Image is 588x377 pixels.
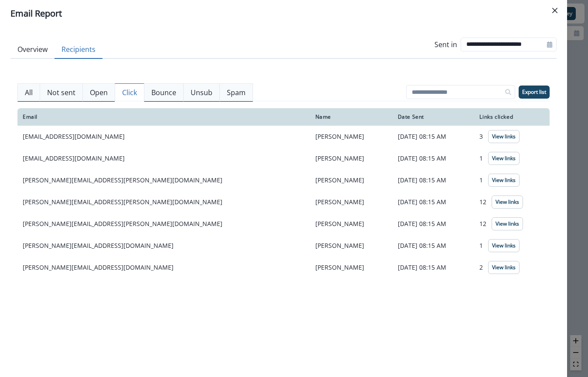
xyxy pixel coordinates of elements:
div: Email Report [10,7,557,20]
p: Export list [522,89,546,95]
button: View links [488,239,520,252]
p: Not sent [47,87,75,98]
td: [PERSON_NAME][EMAIL_ADDRESS][PERSON_NAME][DOMAIN_NAME] [17,191,310,213]
div: 1 [479,152,544,165]
p: [DATE] 08:15 AM [398,198,469,206]
p: Spam [227,87,246,98]
button: View links [488,130,520,143]
div: Links clicked [479,113,544,120]
td: [PERSON_NAME][EMAIL_ADDRESS][PERSON_NAME][DOMAIN_NAME] [17,213,310,235]
div: Email [23,113,305,120]
p: View links [492,264,516,271]
button: View links [488,261,520,274]
button: Recipients [55,41,103,59]
p: [DATE] 08:15 AM [398,219,469,228]
button: Export list [519,86,550,99]
p: [DATE] 08:15 AM [398,176,469,185]
p: [DATE] 08:15 AM [398,154,469,163]
div: 12 [479,195,544,209]
td: [PERSON_NAME] [310,191,393,213]
p: [DATE] 08:15 AM [398,263,469,272]
button: View links [488,174,520,187]
td: [PERSON_NAME][EMAIL_ADDRESS][PERSON_NAME][DOMAIN_NAME] [17,169,310,191]
p: View links [496,199,519,205]
td: [PERSON_NAME] [310,235,393,257]
div: 1 [479,174,544,187]
button: View links [492,195,523,209]
p: View links [492,243,516,249]
div: 1 [479,239,544,252]
p: [DATE] 08:15 AM [398,241,469,250]
td: [PERSON_NAME][EMAIL_ADDRESS][DOMAIN_NAME] [17,257,310,278]
p: Sent in [434,39,457,50]
p: View links [492,177,516,183]
p: View links [492,134,516,140]
p: [DATE] 08:15 AM [398,132,469,141]
td: [EMAIL_ADDRESS][DOMAIN_NAME] [17,147,310,169]
div: Name [315,113,387,120]
button: Close [548,3,562,17]
p: View links [492,155,516,161]
p: Bounce [151,87,176,98]
p: Unsub [191,87,212,98]
td: [EMAIL_ADDRESS][DOMAIN_NAME] [17,126,310,147]
td: [PERSON_NAME] [310,169,393,191]
p: View links [496,221,519,227]
td: [PERSON_NAME] [310,126,393,147]
button: View links [492,217,523,230]
div: Date Sent [398,113,469,120]
td: [PERSON_NAME] [310,213,393,235]
button: View links [488,152,520,165]
p: All [25,87,33,98]
div: 2 [479,261,544,274]
div: 3 [479,130,544,143]
button: Overview [10,41,55,59]
td: [PERSON_NAME] [310,257,393,278]
td: [PERSON_NAME][EMAIL_ADDRESS][DOMAIN_NAME] [17,235,310,257]
p: Open [90,87,108,98]
div: 12 [479,217,544,230]
p: Click [122,87,137,98]
td: [PERSON_NAME] [310,147,393,169]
